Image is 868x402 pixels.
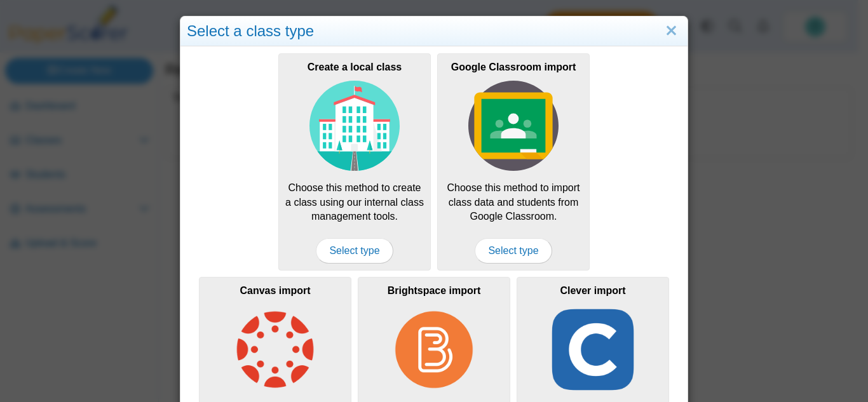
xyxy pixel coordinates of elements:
[389,305,479,395] img: class-type-brightspace.png
[451,62,576,72] b: Google Classroom import
[661,20,681,42] a: Close
[388,285,481,296] b: Brightspace import
[468,81,559,171] img: class-type-google-classroom.svg
[316,238,393,264] span: Select type
[548,305,638,395] img: class-type-clever.png
[309,81,400,171] img: class-type-local.svg
[180,17,688,46] div: Select a class type
[278,53,431,271] a: Create a local class Choose this method to create a class using our internal class management too...
[278,53,431,271] div: Choose this method to create a class using our internal class management tools.
[230,305,320,395] img: class-type-canvas.png
[475,238,552,264] span: Select type
[308,62,402,72] b: Create a local class
[240,285,310,296] b: Canvas import
[437,53,590,271] a: Google Classroom import Choose this method to import class data and students from Google Classroo...
[560,285,625,296] b: Clever import
[437,53,590,271] div: Choose this method to import class data and students from Google Classroom.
